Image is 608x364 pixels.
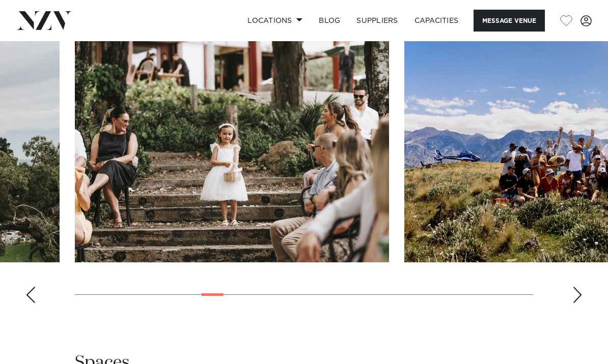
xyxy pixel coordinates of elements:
a: SUPPLIERS [348,10,406,32]
swiper-slide: 9 / 29 [75,32,389,262]
a: Locations [239,10,311,32]
button: Message Venue [474,10,545,32]
img: nzv-logo.png [16,11,72,29]
a: Capacities [406,10,467,32]
a: BLOG [311,10,348,32]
